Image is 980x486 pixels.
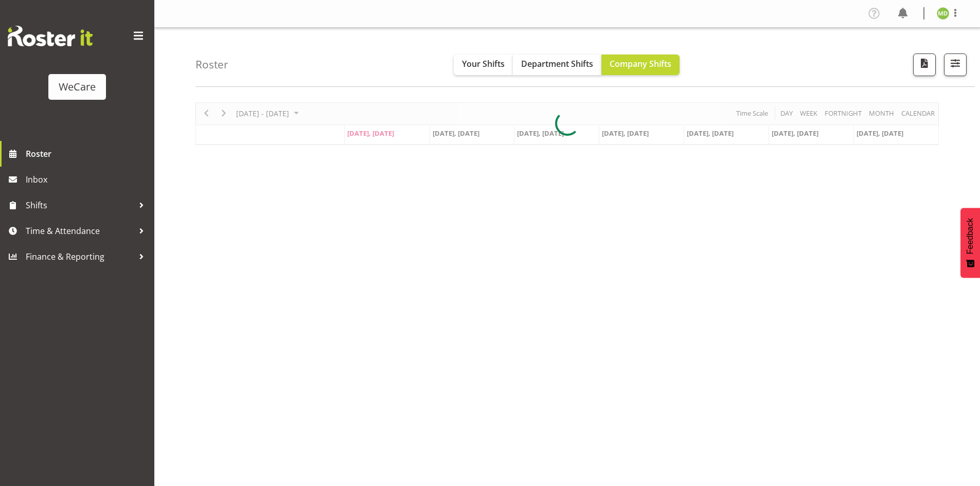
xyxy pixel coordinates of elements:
span: Department Shifts [521,58,593,69]
button: Company Shifts [601,55,680,75]
button: Filter Shifts [944,53,967,76]
span: Finance & Reporting [26,249,134,264]
button: Download a PDF of the roster according to the set date range. [913,53,936,76]
span: Roster [26,146,149,161]
button: Department Shifts [513,55,601,75]
img: marie-claire-dickson-bakker11590.jpg [937,7,949,20]
div: WeCare [59,79,96,95]
span: Feedback [966,218,975,254]
span: Your Shifts [462,58,505,69]
img: Rosterit website logo [8,26,93,46]
span: Inbox [26,172,149,187]
span: Time & Attendance [26,223,134,239]
button: Your Shifts [454,55,513,75]
span: Company Shifts [610,58,671,69]
span: Shifts [26,197,134,213]
button: Feedback - Show survey [960,208,980,278]
h4: Roster [195,59,228,70]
